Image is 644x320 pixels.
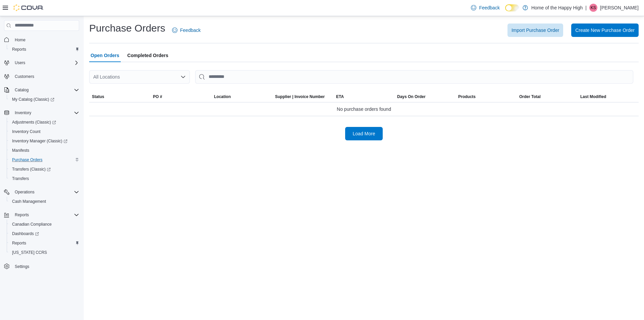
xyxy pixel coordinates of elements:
span: Purchase Orders [9,156,79,164]
span: Import Purchase Order [512,27,559,34]
span: Last Modified [580,94,606,99]
span: Inventory Manager (Classic) [12,138,67,144]
span: Operations [15,189,35,195]
span: KS [591,4,596,12]
span: Washington CCRS [9,248,79,257]
a: Adjustments (Classic) [7,118,82,127]
button: Inventory [12,109,34,117]
p: Home of the Happy High [531,4,583,12]
span: Cash Management [12,199,46,204]
span: Home [12,36,79,44]
a: Inventory Manager (Classic) [7,136,82,146]
span: Reports [12,240,26,246]
span: Days On Order [397,94,426,99]
span: My Catalog (Classic) [9,95,79,103]
span: Transfers [9,175,79,183]
input: Dark Mode [505,4,519,11]
a: My Catalog (Classic) [9,95,57,103]
nav: Complex example [4,32,79,289]
a: Transfers (Classic) [7,165,82,174]
span: ETA [336,94,344,99]
button: Supplier | Invoice Number [272,91,333,102]
button: Users [12,59,28,67]
span: Location [214,94,231,99]
span: Create New Purchase Order [575,27,635,34]
div: Kaysi Strome [589,4,597,12]
button: Reports [7,238,82,248]
span: Transfers [12,176,29,181]
a: Settings [12,263,32,271]
span: Order Total [519,94,541,99]
span: Operations [12,188,79,196]
button: Reports [7,45,82,54]
button: Inventory [1,108,82,118]
a: Feedback [169,24,203,37]
span: Customers [15,74,34,79]
span: Canadian Compliance [12,222,52,227]
span: Transfers (Classic) [9,165,79,173]
button: Users [1,58,82,67]
span: Inventory Count [9,128,79,136]
img: Cova [13,4,44,11]
span: Products [458,94,476,99]
a: Inventory Count [9,128,43,136]
span: Inventory Manager (Classic) [9,137,79,145]
input: This is a search bar. After typing your query, hit enter to filter the results lower in the page. [195,70,633,84]
span: Feedback [180,27,201,34]
a: [US_STATE] CCRS [9,248,50,257]
button: Order Total [517,91,578,102]
span: Settings [12,262,79,270]
button: ETA [333,91,394,102]
a: Adjustments (Classic) [9,118,59,126]
button: Settings [1,261,82,271]
button: [US_STATE] CCRS [7,248,82,257]
button: Purchase Orders [7,155,82,165]
span: Completed Orders [127,49,168,62]
span: Customers [12,72,79,81]
span: No purchase orders found [337,105,391,113]
span: Reports [12,47,26,52]
span: Manifests [12,148,29,153]
span: Adjustments (Classic) [12,120,56,125]
button: Operations [1,187,82,197]
button: Inventory Count [7,127,82,136]
span: My Catalog (Classic) [12,97,54,102]
button: Import Purchase Order [507,24,563,37]
a: Cash Management [9,197,49,205]
span: Manifests [9,146,79,154]
button: Days On Order [394,91,455,102]
span: Canadian Compliance [9,220,79,228]
button: Create New Purchase Order [571,24,639,37]
a: Reports [9,239,29,247]
h1: Purchase Orders [89,21,165,35]
button: Canadian Compliance [7,220,82,229]
span: Home [15,37,25,43]
button: Load More [345,127,383,140]
span: Supplier | Invoice Number [275,94,325,99]
button: Open list of options [180,74,186,80]
button: Catalog [12,86,31,94]
button: Customers [1,72,82,81]
span: Transfers (Classic) [12,167,51,172]
span: PO # [153,94,162,99]
button: Manifests [7,146,82,155]
a: Canadian Compliance [9,220,54,228]
a: Dashboards [9,230,42,238]
p: [PERSON_NAME] [600,4,639,12]
button: Home [1,35,82,45]
button: Catalog [1,85,82,95]
span: Inventory [12,109,79,117]
a: Home [12,36,28,44]
a: Dashboards [7,229,82,238]
span: Load More [353,130,375,137]
a: Transfers [9,175,32,183]
a: Reports [9,45,29,53]
span: Catalog [15,87,29,93]
button: Location [211,91,272,102]
span: Users [15,60,25,65]
p: | [585,4,587,12]
span: Status [92,94,104,99]
span: Purchase Orders [12,157,43,163]
a: Transfers (Classic) [9,165,53,173]
span: Reports [12,211,79,219]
